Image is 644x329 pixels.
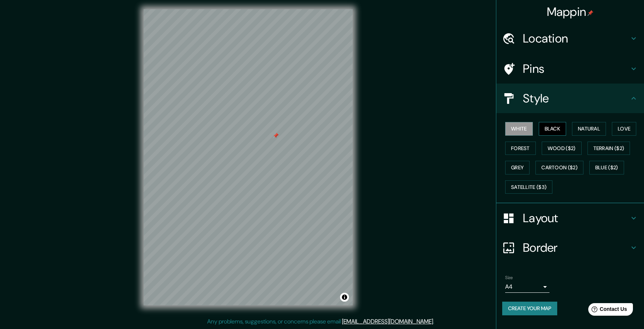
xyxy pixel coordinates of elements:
[578,300,636,321] iframe: Help widget launcher
[340,293,349,302] button: Toggle attribution
[505,275,513,281] label: Size
[434,317,435,326] div: .
[342,318,433,325] a: [EMAIL_ADDRESS][DOMAIN_NAME]
[542,142,582,155] button: Wood ($2)
[535,161,583,174] button: Cartoon ($2)
[505,180,552,194] button: Satellite ($3)
[589,161,624,174] button: Blue ($2)
[505,122,533,136] button: White
[547,4,594,19] h4: Mappin
[523,211,629,225] h4: Layout
[505,142,536,155] button: Forest
[496,24,644,53] div: Location
[505,281,549,293] div: A4
[496,84,644,113] div: Style
[207,317,434,326] p: Any problems, suggestions, or concerns please email .
[588,142,630,155] button: Terrain ($2)
[144,9,353,305] canvas: Map
[523,61,629,76] h4: Pins
[523,91,629,106] h4: Style
[496,54,644,84] div: Pins
[539,122,566,136] button: Black
[505,161,530,174] button: Grey
[502,302,557,315] button: Create your map
[572,122,606,136] button: Natural
[496,233,644,262] div: Border
[435,317,437,326] div: .
[588,10,593,16] img: pin-icon.png
[523,240,629,255] h4: Border
[496,203,644,233] div: Layout
[523,31,629,46] h4: Location
[612,122,636,136] button: Love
